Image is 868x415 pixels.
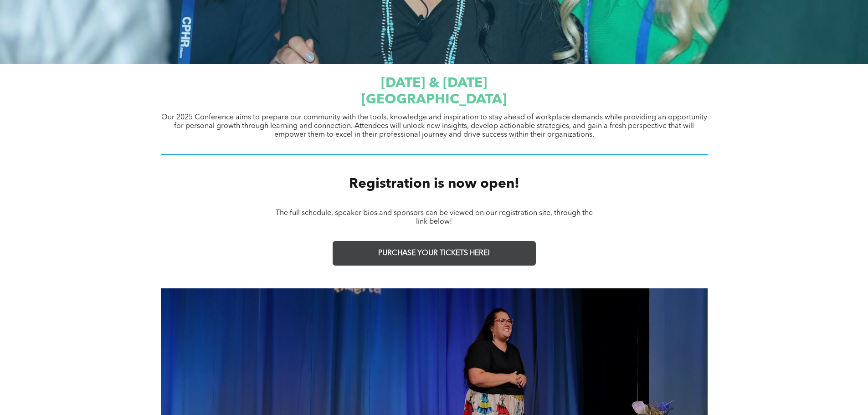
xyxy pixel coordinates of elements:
span: Registration is now open! [349,177,519,191]
span: [GEOGRAPHIC_DATA] [361,93,507,107]
span: The full schedule, speaker bios and sponsors can be viewed on our registration site, through the ... [276,210,593,225]
span: [DATE] & [DATE] [381,77,487,90]
a: PURCHASE YOUR TICKETS HERE! [333,241,536,266]
span: Our 2025 Conference aims to prepare our community with the tools, knowledge and inspiration to st... [161,114,707,138]
span: PURCHASE YOUR TICKETS HERE! [378,249,490,258]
